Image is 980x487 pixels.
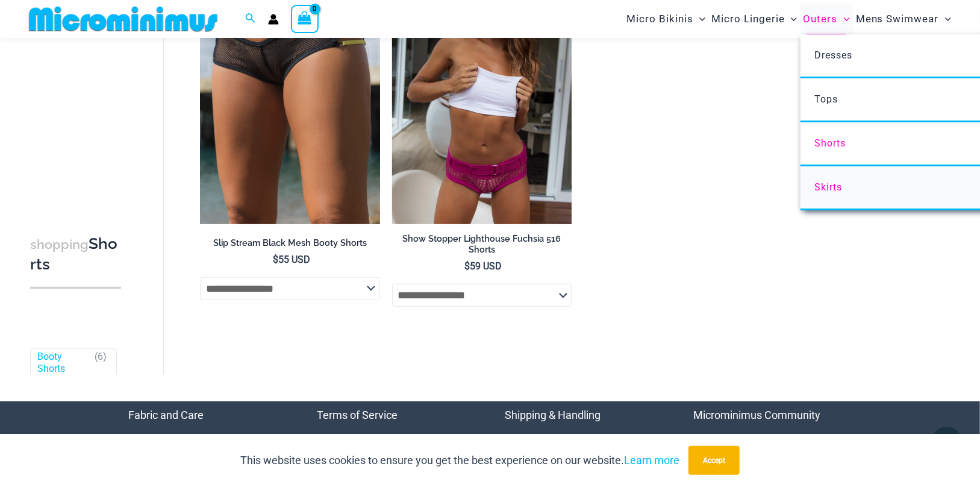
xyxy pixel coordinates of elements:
nav: Menu [317,401,475,483]
span: Micro Bikinis [626,4,693,34]
span: Mens Swimwear [856,4,939,34]
a: Search icon link [245,11,256,27]
aside: Footer Widget 3 [505,401,664,483]
a: Learn more [624,454,679,467]
bdi: 59 USD [464,260,502,272]
aside: Footer Widget 1 [129,401,287,483]
span: $ [464,260,470,272]
span: $ [273,254,278,265]
a: Booty Shorts [37,351,89,376]
a: OutersMenu ToggleMenu Toggle [801,4,853,34]
span: 6 [98,351,103,362]
a: Micro LingerieMenu ToggleMenu Toggle [708,4,800,34]
img: MM SHOP LOGO FLAT [24,5,222,33]
button: Accept [688,446,740,475]
nav: Menu [505,401,664,483]
a: View Shopping Cart, empty [291,5,319,33]
nav: Site Navigation [622,2,956,36]
a: Shipping & Handling [505,409,601,421]
a: Mens SwimwearMenu ToggleMenu Toggle [853,4,954,34]
nav: Menu [693,401,852,483]
span: Skirts [814,181,842,193]
aside: Footer Widget 4 [693,401,852,483]
p: This website uses cookies to ensure you get the best experience on our website. [240,451,679,470]
span: Menu Toggle [939,4,951,34]
bdi: 55 USD [273,254,310,265]
span: Micro Lingerie [711,4,785,34]
a: Micro BikinisMenu ToggleMenu Toggle [623,4,708,34]
span: Tops [814,93,838,105]
span: Shorts [814,137,846,149]
span: Outers [804,4,838,34]
a: Fabric and Care [129,409,204,421]
a: Account icon link [268,14,279,25]
a: Terms of Service [317,409,398,421]
span: Dresses [814,49,852,61]
span: Menu Toggle [693,4,705,34]
h3: Shorts [30,234,121,275]
span: shopping [30,237,89,252]
aside: Footer Widget 2 [317,401,475,483]
a: Show Stopper Lighthouse Fuchsia 516 Shorts [392,233,572,260]
a: Microminimus Community [693,409,820,421]
nav: Menu [129,401,287,483]
h2: Show Stopper Lighthouse Fuchsia 516 Shorts [392,233,572,256]
a: Slip Stream Black Mesh Booty Shorts [200,237,379,253]
h2: Slip Stream Black Mesh Booty Shorts [200,237,379,249]
span: Menu Toggle [785,4,797,34]
span: ( ) [95,351,107,376]
span: Menu Toggle [838,4,850,34]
